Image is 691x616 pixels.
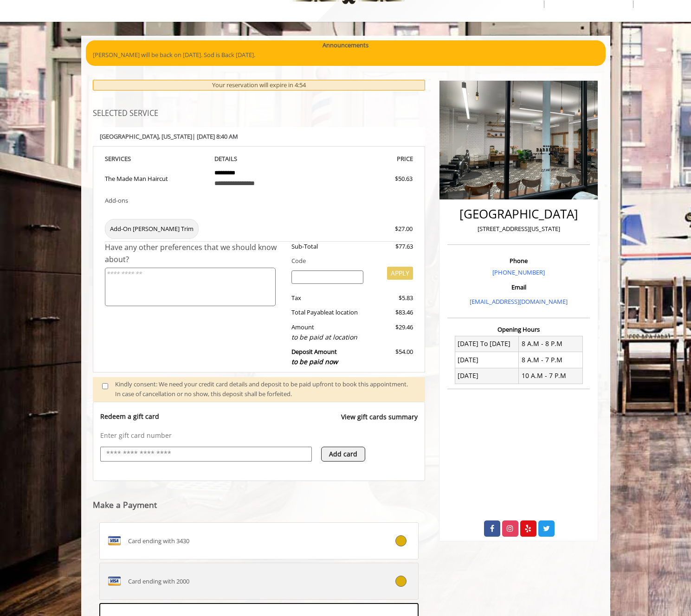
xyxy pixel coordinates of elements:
[370,322,413,342] div: $29.46
[291,357,338,366] span: to be paid now
[93,500,157,509] label: Make a Payment
[450,207,588,221] h2: [GEOGRAPHIC_DATA]
[284,308,370,317] div: Total Payable
[128,536,189,546] span: Card ending with 3430
[107,533,122,548] img: VISA
[370,308,413,317] div: $83.46
[128,577,189,586] span: Card ending with 2000
[492,268,545,276] a: [PHONE_NUMBER]
[519,352,583,368] td: 8 A.M - 7 P.M
[370,293,413,303] div: $5.83
[93,109,426,118] h3: SELECTED SERVICE
[447,326,590,333] h3: Opening Hours
[93,50,599,60] p: [PERSON_NAME] will be back on [DATE]. Sod is Back [DATE].
[362,174,413,184] div: $50.63
[105,154,208,164] th: SERVICE
[450,284,588,290] h3: Email
[291,332,363,342] div: to be paid at location
[284,293,370,303] div: Tax
[470,297,568,306] a: [EMAIL_ADDRESS][DOMAIN_NAME]
[291,347,338,366] b: Deposit Amount
[341,412,418,431] a: View gift cards summary
[370,242,413,251] div: $77.63
[310,154,413,164] th: PRICE
[321,447,365,462] button: Add card
[323,40,368,50] b: Announcements
[93,80,426,90] div: Your reservation will expire in 4:54
[455,368,519,384] td: [DATE]
[284,242,370,251] div: Sub-Total
[329,308,358,316] span: at location
[284,322,370,342] div: Amount
[100,412,159,421] p: Redeem a gift card
[107,574,122,589] img: VISA
[207,154,310,164] th: DETAILS
[284,256,413,266] div: Code
[128,154,131,163] span: S
[450,257,588,264] h3: Phone
[519,336,583,352] td: 8 A.M - 8 P.M
[362,224,413,234] div: $27.00
[105,219,199,239] span: Add-On Beard Trim
[370,347,413,367] div: $54.00
[100,431,418,440] p: Enter gift card number
[105,242,285,265] div: Have any other preferences that we should know about?
[105,164,208,191] td: The Made Man Haircut
[159,132,192,141] span: , [US_STATE]
[105,191,208,215] td: Add-ons
[519,368,583,384] td: 10 A.M - 7 P.M
[455,352,519,368] td: [DATE]
[455,336,519,352] td: [DATE] To [DATE]
[450,224,588,234] p: [STREET_ADDRESS][US_STATE]
[100,132,238,141] b: [GEOGRAPHIC_DATA] | [DATE] 8:40 AM
[387,267,413,280] button: APPLY
[115,379,416,399] div: Kindly consent: We need your credit card details and deposit to be paid upfront to book this appo...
